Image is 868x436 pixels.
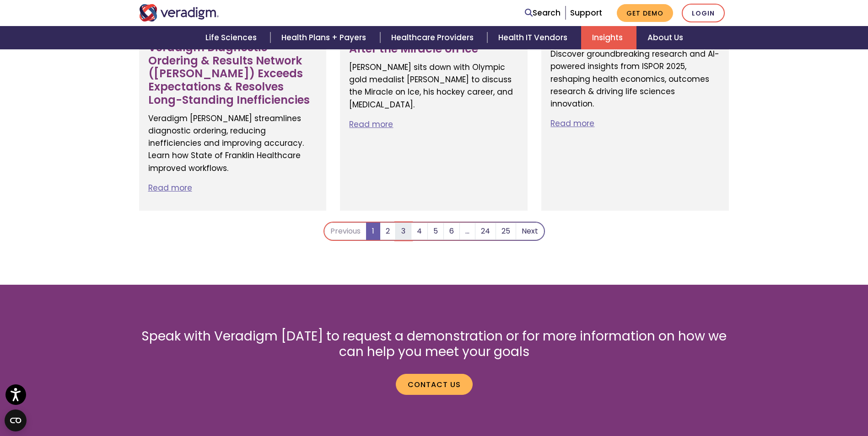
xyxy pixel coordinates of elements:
a: 24 [475,223,496,240]
p: [PERSON_NAME] sits down with Olympic gold medalist [PERSON_NAME] to discuss the Miracle on Ice, h... [349,61,518,111]
h3: [PERSON_NAME] - Orthopedic Interventions After the Miracle on Ice [349,16,518,56]
a: 5 [427,223,444,240]
a: Next [516,223,544,240]
a: 6 [443,223,460,240]
a: Read more [349,119,393,130]
a: Get Demo [617,4,673,22]
p: Discover groundbreaking research and AI-powered insights from ISPOR 2025, reshaping health econom... [550,48,720,110]
img: Veradigm logo [139,4,219,21]
a: Login [682,4,725,22]
a: Health Plans + Payers [270,26,380,49]
a: ... [459,223,475,240]
nav: Pagination Controls [323,222,545,248]
a: Healthcare Providers [380,26,487,49]
iframe: Drift Chat Widget [692,370,857,425]
a: 25 [496,223,516,240]
h2: Speak with Veradigm [DATE] to request a demonstration or for more information on how we can help ... [139,329,729,359]
a: Health IT Vendors [487,26,581,49]
a: Read more [148,182,192,193]
button: Open CMP widget [5,409,27,431]
a: 2 [380,223,396,240]
h3: Veradigm Diagnostic Ordering & Results Network ([PERSON_NAME]) Exceeds Expectations & Resolves Lo... [148,41,318,107]
a: Read more [550,118,594,129]
a: Contact us [396,374,473,395]
a: Insights [581,26,636,49]
a: About Us [636,26,694,49]
a: Support [570,7,602,18]
a: 4 [411,223,428,240]
a: Search [525,7,561,19]
p: Veradigm [PERSON_NAME] streamlines diagnostic ordering, reducing inefficiencies and improving acc... [148,112,318,175]
a: 1 [366,223,380,240]
a: 3 [395,223,411,240]
a: Life Sciences [194,26,270,49]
